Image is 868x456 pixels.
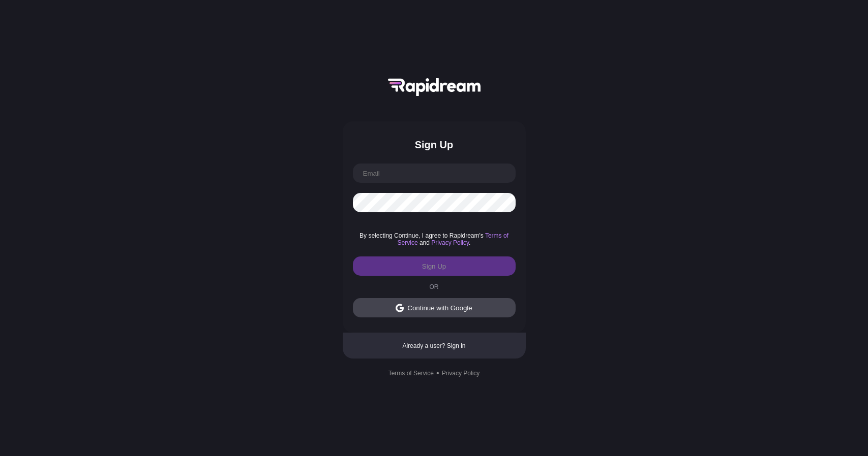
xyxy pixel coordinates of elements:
span: By selecting Continue, I agree to Rapidream's and . [353,232,516,246]
a: Terms of Service [388,370,434,377]
div: Already a user? Sign in [343,342,526,349]
input: Email [353,164,516,183]
div: OR [353,283,516,290]
div: Continue with Google [407,304,472,312]
a: Privacy Policy [442,370,480,377]
a: Privacy Policy [431,239,469,246]
button: Continue with Google [353,298,516,317]
div: • [436,369,439,378]
div: Sign Up [353,139,516,151]
button: Sign Up [353,256,516,276]
a: Terms of Service [398,232,508,246]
